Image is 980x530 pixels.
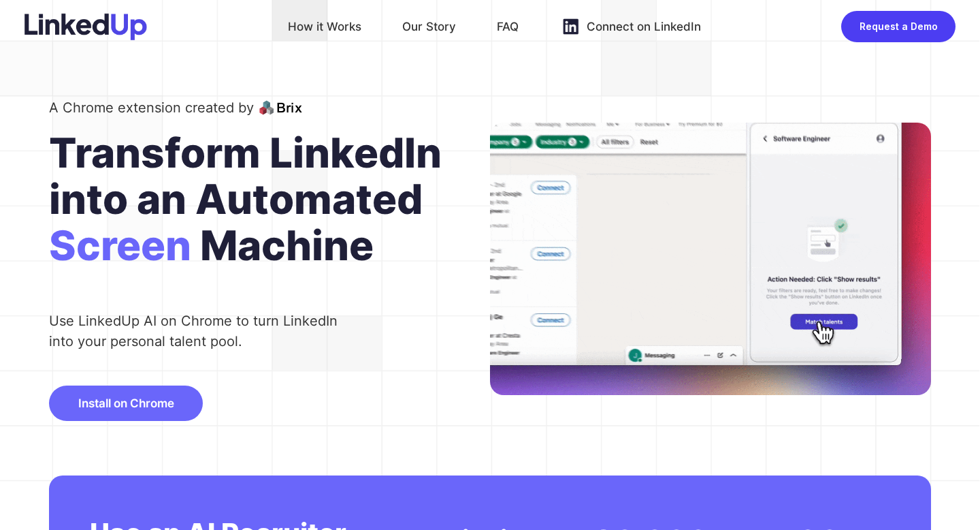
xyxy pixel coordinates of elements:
div: A Chrome extension created by [49,97,254,119]
img: brix [259,99,302,116]
div: Connect on LinkedIn [587,16,701,37]
div: Transform LinkedIn [49,129,490,176]
div: FAQ [497,16,519,37]
span: Screen [49,222,191,283]
div: into an Automated [49,176,490,222]
img: bg [490,123,931,396]
span: Install on Chrome [78,396,174,410]
span: Machine [200,222,374,283]
div: Our Story [402,16,456,37]
div: Use LinkedUp AI on Chrome to turn LinkedIn into your personal talent pool. [49,311,350,352]
img: linkedin [559,16,581,37]
button: Request a Demo [841,11,955,42]
div: How it Works [288,16,361,37]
